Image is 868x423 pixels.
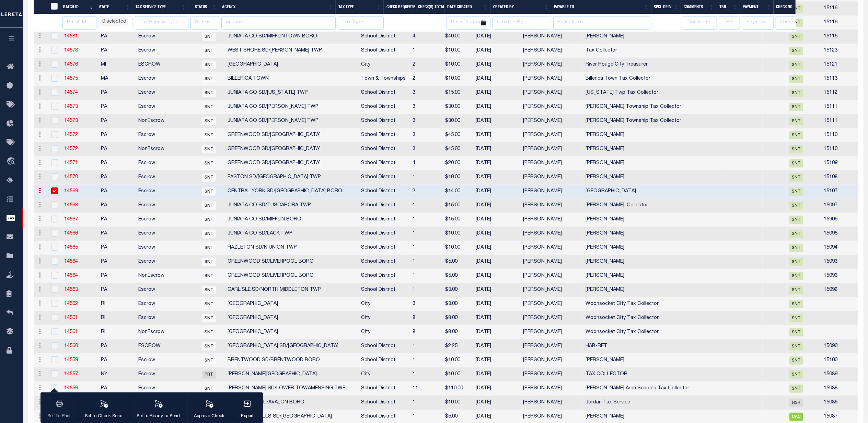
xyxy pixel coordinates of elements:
span: SNT [789,19,803,27]
td: School District [358,128,410,142]
td: 15111 [821,114,858,128]
input: Tax Type [338,16,384,30]
td: $8.00 [442,311,473,325]
a: 14570 [64,175,78,180]
td: 15115 [821,30,858,44]
td: $10.00 [442,171,473,185]
td: BILLERICA TOWN [225,72,358,86]
span: SNT [202,117,216,125]
td: Escrow [136,30,193,44]
td: GREENWOOD SD/[GEOGRAPHIC_DATA] [225,128,358,142]
td: Escrow [136,283,193,297]
td: 1 [410,269,442,283]
a: 14563 [64,287,78,292]
td: [PERSON_NAME] [520,100,583,114]
td: 15107 [821,185,858,199]
td: 8 [410,311,442,325]
td: Town & Townships [358,72,410,86]
td: 2 [410,58,442,72]
td: 3 [410,142,442,157]
td: [PERSON_NAME] [583,241,695,255]
td: [PERSON_NAME] [583,269,695,283]
td: NonEscrow [136,114,193,128]
td: [GEOGRAPHIC_DATA] [225,58,358,72]
span: SNT [202,145,216,153]
td: School District [358,269,410,283]
td: $3.00 [442,297,473,311]
td: NonEscrow [136,269,193,283]
td: [DATE] [473,44,520,58]
a: 14564 [64,273,78,278]
td: Escrow [136,199,193,213]
td: [DATE] [473,142,520,157]
td: [PERSON_NAME] [520,269,583,283]
td: RI [98,311,136,325]
td: $10.00 [442,44,473,58]
td: City [358,58,410,72]
td: Billerica Town Tax Collector [583,72,695,86]
a: 14574 [64,90,78,95]
td: School District [358,283,410,297]
a: 14581 [64,34,78,39]
td: [DATE] [473,58,520,72]
span: SNT [789,300,803,308]
td: School District [358,30,410,44]
span: SNT [789,117,803,125]
span: SNT [789,173,803,182]
a: 14572 [64,147,78,151]
td: 15110 [821,142,858,157]
span: SNT [789,159,803,168]
span: SNT [202,173,216,182]
a: 14568 [64,203,78,208]
td: [DATE] [473,100,520,114]
input: Status [190,16,219,30]
td: 1 [410,255,442,269]
span: SNT [789,89,803,97]
td: $5.00 [442,255,473,269]
td: PA [98,241,136,255]
td: GREENWOOD SD/LIVERPOOL BORO [225,269,358,283]
td: [DATE] [473,128,520,142]
span: SNT [202,61,216,69]
td: PA [98,213,136,227]
td: [PERSON_NAME] [520,86,583,100]
td: 3 [410,128,442,142]
td: PA [98,44,136,58]
td: City [358,311,410,325]
td: [PERSON_NAME] [520,72,583,86]
span: SNT [202,103,216,111]
td: JUNIATA CO SD/MIFFLIN BORO [225,213,358,227]
span: SNT [789,286,803,294]
td: 4 [410,157,442,171]
span: SNT [789,47,803,55]
td: EASTON SD/[GEOGRAPHIC_DATA] TWP [225,171,358,185]
a: 14556 [64,386,78,391]
td: 2 [410,72,442,86]
span: SNT [789,216,803,224]
td: [PERSON_NAME] [583,142,695,157]
td: Woonsocket City Tax Collector [583,311,695,325]
td: [PERSON_NAME] [520,114,583,128]
td: 15111 [821,100,858,114]
td: $45.00 [442,128,473,142]
td: 15906 [821,213,858,227]
span: SNT [202,272,216,280]
td: [PERSON_NAME] [520,227,583,241]
input: Tax Service Type [135,16,189,30]
td: [PERSON_NAME] [520,171,583,185]
td: [PERSON_NAME] [583,283,695,297]
span: SNT [789,244,803,252]
td: Escrow [136,227,193,241]
td: HAZLETON SD/N UNION TWP [225,241,358,255]
td: [DATE] [473,86,520,100]
span: SNT [202,89,216,97]
td: JUNIATA CO SD/LACK TWP [225,227,358,241]
td: $10.00 [442,227,473,241]
td: Escrow [136,297,193,311]
td: NonEscrow [136,142,193,157]
td: 1 [410,227,442,241]
a: 14557 [64,372,78,377]
span: SNT [202,216,216,224]
a: 14560 [64,344,78,348]
td: Escrow [136,213,193,227]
